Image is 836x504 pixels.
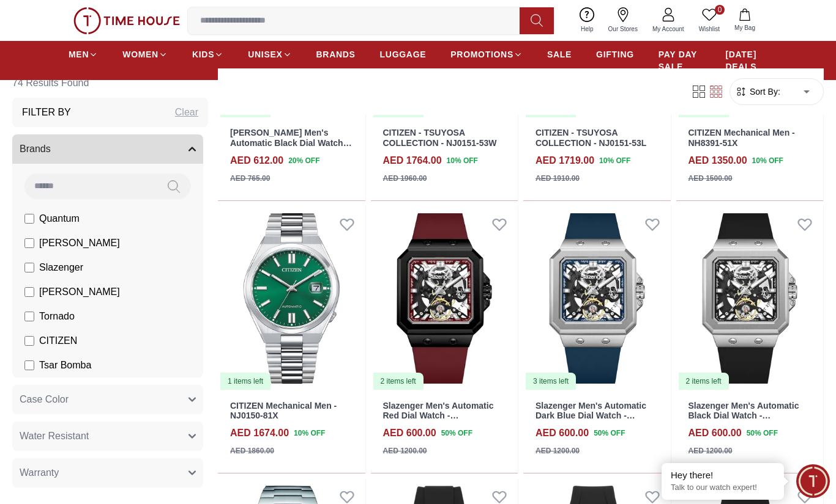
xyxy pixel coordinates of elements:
[39,309,75,324] span: Tornado
[523,206,671,391] img: Slazenger Men's Automatic Dark Blue Dial Watch - SL.9.2500.1.02
[573,5,601,36] a: Help
[747,86,780,98] span: Sort By:
[24,238,34,248] input: [PERSON_NAME]
[230,445,274,456] div: AED 1860.00
[383,401,494,431] a: Slazenger Men's Automatic Red Dial Watch - SL.9.2500.1.04
[316,48,356,60] span: BRANDS
[694,24,725,34] span: Wishlist
[39,211,80,226] span: Quantum
[689,445,733,456] div: AED 1200.00
[596,48,634,60] span: GIFTING
[373,373,424,390] div: 2 items left
[659,48,701,73] span: PAY DAY SALE
[383,426,436,440] h4: AED 600.00
[383,445,427,456] div: AED 1200.00
[230,426,289,440] h4: AED 1674.00
[536,445,580,456] div: AED 1200.00
[24,360,34,370] input: Tsar Bomba
[73,7,180,34] img: ...
[218,206,365,391] a: CITIZEN Mechanical Men - NJ0150-81X1 items left
[12,458,203,488] button: Warranty
[380,43,427,65] a: LUGGAGE
[175,105,198,120] div: Clear
[20,392,69,407] span: Case Color
[22,105,71,120] h3: Filter By
[735,86,780,98] button: Sort By:
[24,214,34,224] input: Quantum
[659,43,701,78] a: PAY DAY SALE
[725,48,767,73] span: [DATE] DEALS
[12,134,203,164] button: Brands
[218,206,365,391] img: CITIZEN Mechanical Men - NJ0150-81X
[671,483,775,493] p: Talk to our watch expert!
[689,426,742,440] h4: AED 600.00
[12,422,203,451] button: Water Resistant
[725,43,767,78] a: [DATE] DEALS
[69,43,98,65] a: MEN
[24,263,34,272] input: Slazenger
[441,428,472,439] span: 50 % OFF
[39,285,120,299] span: [PERSON_NAME]
[12,385,203,414] button: Case Color
[601,5,645,36] a: Our Stores
[294,428,325,439] span: 10 % OFF
[39,260,83,275] span: Slazenger
[547,48,572,60] span: SALE
[450,48,513,60] span: PROMOTIONS
[676,206,824,391] a: Slazenger Men's Automatic Black Dial Watch - SL.9.2500.1.012 items left
[676,206,824,391] img: Slazenger Men's Automatic Black Dial Watch - SL.9.2500.1.01
[122,48,159,60] span: WOMEN
[380,48,427,60] span: LUGGAGE
[692,5,727,36] a: 0Wishlist
[689,153,747,168] h4: AED 1350.00
[122,43,168,65] a: WOMEN
[715,5,725,15] span: 0
[39,236,120,250] span: [PERSON_NAME]
[536,401,646,431] a: Slazenger Men's Automatic Dark Blue Dial Watch - SL.9.2500.1.02
[603,24,643,34] span: Our Stores
[371,206,518,391] img: Slazenger Men's Automatic Red Dial Watch - SL.9.2500.1.04
[230,153,283,168] h4: AED 612.00
[230,173,270,184] div: AED 765.00
[24,312,34,321] input: Tornado
[69,48,89,60] span: MEN
[450,43,523,65] a: PROMOTIONS
[39,358,91,373] span: Tsar Bomba
[689,401,799,431] a: Slazenger Men's Automatic Black Dial Watch - SL.9.2500.1.01
[689,128,795,148] a: CITIZEN Mechanical Men - NH8391-51X
[796,464,830,498] div: Chat Widget
[536,426,589,440] h4: AED 600.00
[523,206,671,391] a: Slazenger Men's Automatic Dark Blue Dial Watch - SL.9.2500.1.023 items left
[752,155,783,166] span: 10 % OFF
[671,469,775,481] div: Hey there!
[39,334,77,348] span: CITIZEN
[727,6,763,35] button: My Bag
[747,428,778,439] span: 50 % OFF
[316,43,356,65] a: BRANDS
[12,68,208,98] h6: 74 Results Found
[20,429,89,444] span: Water Resistant
[679,373,729,390] div: 2 items left
[230,401,337,421] a: CITIZEN Mechanical Men - NJ0150-81X
[536,153,594,168] h4: AED 1719.00
[596,43,634,65] a: GIFTING
[594,428,625,439] span: 50 % OFF
[536,128,646,148] a: CITIZEN - TSUYOSA COLLECTION - NJ0151-53L
[576,24,599,34] span: Help
[689,173,733,184] div: AED 1500.00
[447,155,478,166] span: 10 % OFF
[248,43,291,65] a: UNISEX
[536,173,580,184] div: AED 1910.00
[383,153,442,168] h4: AED 1764.00
[20,142,51,156] span: Brands
[288,155,319,166] span: 20 % OFF
[192,43,223,65] a: KIDS
[599,155,630,166] span: 10 % OFF
[547,43,572,65] a: SALE
[730,23,760,32] span: My Bag
[371,206,518,391] a: Slazenger Men's Automatic Red Dial Watch - SL.9.2500.1.042 items left
[526,373,576,390] div: 3 items left
[192,48,214,60] span: KIDS
[383,173,427,184] div: AED 1960.00
[230,128,352,158] a: [PERSON_NAME] Men's Automatic Black Dial Watch - LC08176.250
